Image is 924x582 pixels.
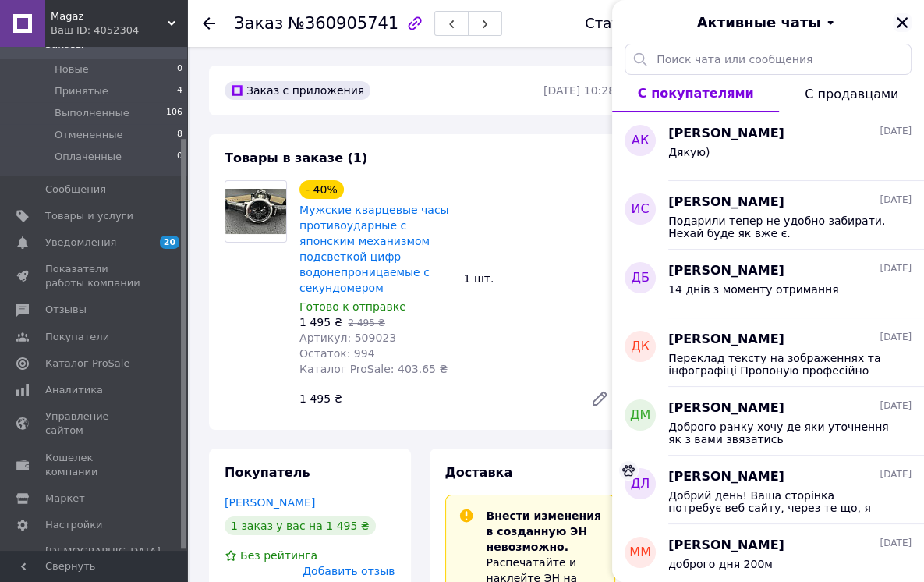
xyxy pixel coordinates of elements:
span: Активные чаты [697,12,821,33]
span: ДК [631,338,650,356]
span: [DATE] [880,331,912,344]
span: 8 [177,128,182,142]
button: АК[PERSON_NAME][DATE]Дякую) [612,112,924,181]
span: [PERSON_NAME] [668,125,784,143]
span: Кошелек компании [45,451,144,479]
span: Каталог ProSale: 403.65 ₴ [299,363,448,375]
button: ДК[PERSON_NAME][DATE]Переклад тексту на зображеннях та інфографіці Пропоную професійно перекласти... [612,318,924,387]
span: Товары в заказе (1) [225,151,367,165]
img: Мужские кварцевые часы противоударные с японским механизмом подсветкой цифр водонепроницаемые с с... [225,189,286,235]
span: Управление сайтом [45,410,144,438]
span: Добрий день! Ваша сторінка потребує веб сайту, через те що, я бачу у вас по продажу дуже гарно йд... [668,489,890,514]
span: Без рейтинга [240,549,317,562]
span: [PERSON_NAME] [668,468,784,486]
span: Переклад тексту на зображеннях та інфографіці Пропоную професійно перекласти та замінити текст на... [668,352,890,377]
span: Отзывы [45,303,87,317]
span: [PERSON_NAME] [668,262,784,280]
div: Статус заказа [585,16,689,31]
span: 0 [177,62,182,76]
div: 1 заказ у вас на 1 495 ₴ [225,516,376,535]
span: ИС [631,201,649,218]
span: Аналитика [45,383,103,397]
span: 2 495 ₴ [348,318,384,328]
time: [DATE] 10:28 [543,84,615,97]
span: 4 [177,84,182,98]
span: [PERSON_NAME] [668,331,784,349]
span: ДБ [631,269,649,287]
button: С продавцами [779,75,924,112]
span: ДЛ [631,475,650,493]
span: С продавцами [805,87,898,101]
button: ДЛ[PERSON_NAME][DATE]Добрий день! Ваша сторінка потребує веб сайту, через те що, я бачу у вас по ... [612,456,924,524]
span: С покупателями [638,86,754,101]
span: Дякую) [668,146,710,158]
span: [DATE] [880,193,912,207]
button: С покупателями [612,75,779,112]
span: 14 днів з моменту отримання [668,283,839,296]
span: доброго дня 200м [668,558,773,570]
span: Покупатели [45,330,109,344]
button: ДБ[PERSON_NAME][DATE]14 днів з моменту отримання [612,250,924,318]
span: Товары и услуги [45,209,133,223]
span: Уведомления [45,236,116,250]
span: Новые [55,62,89,76]
span: Оплаченные [55,150,122,164]
span: [PERSON_NAME] [668,399,784,417]
button: Закрыть [893,13,912,32]
span: Каталог ProSale [45,357,129,371]
span: дМ [630,406,650,424]
span: Добавить отзыв [303,565,395,577]
span: Доставка [445,465,513,480]
span: Выполненные [55,106,129,120]
span: Маркет [45,492,85,506]
div: Заказ с приложения [225,81,370,100]
div: 1 495 ₴ [293,388,578,410]
span: [DATE] [880,125,912,138]
span: [PERSON_NAME] [668,537,784,555]
button: Активные чаты [656,12,880,33]
span: Подарили тепер не удобно забирати. Нехай буде як вже є. [668,215,890,240]
div: - 40% [299,180,344,199]
span: [PERSON_NAME] [668,193,784,211]
input: Поиск чата или сообщения [625,44,912,75]
span: Настройки [45,518,102,532]
div: Ваш ID: 4052304 [51,23,187,37]
span: Остаток: 994 [299,347,375,360]
span: [DATE] [880,399,912,413]
button: ИС[PERSON_NAME][DATE]Подарили тепер не удобно забирати. Нехай буде як вже є. [612,181,924,250]
span: [DATE] [880,262,912,275]
span: Принятые [55,84,108,98]
span: №360905741 [288,14,398,33]
span: Magaz [51,9,168,23]
div: Вернуться назад [203,16,215,31]
span: АК [632,132,649,150]
div: 1 шт. [458,268,622,289]
a: Мужские кварцевые часы противоударные с японским механизмом подсветкой цифр водонепроницаемые с с... [299,204,449,294]
span: Внести изменения в созданную ЭН невозможно. [487,509,601,553]
span: Покупатель [225,465,310,480]
span: 20 [160,236,179,249]
span: 0 [177,150,182,164]
span: [DATE] [880,468,912,481]
span: 106 [166,106,182,120]
span: ММ [629,544,651,562]
span: Сообщения [45,183,106,197]
span: Показатели работы компании [45,262,144,290]
button: дМ[PERSON_NAME][DATE]Доброго ранку хочу де яки уточнення як з вами звязатись [612,387,924,456]
a: [PERSON_NAME] [225,496,315,509]
span: Заказ [234,14,283,33]
a: Редактировать [584,383,615,414]
span: Готово к отправке [299,300,406,313]
span: Артикул: 509023 [299,332,396,344]
span: 1 495 ₴ [299,316,342,328]
span: Отмененные [55,128,122,142]
span: Доброго ранку хочу де яки уточнення як з вами звязатись [668,421,890,445]
span: [DATE] [880,537,912,550]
